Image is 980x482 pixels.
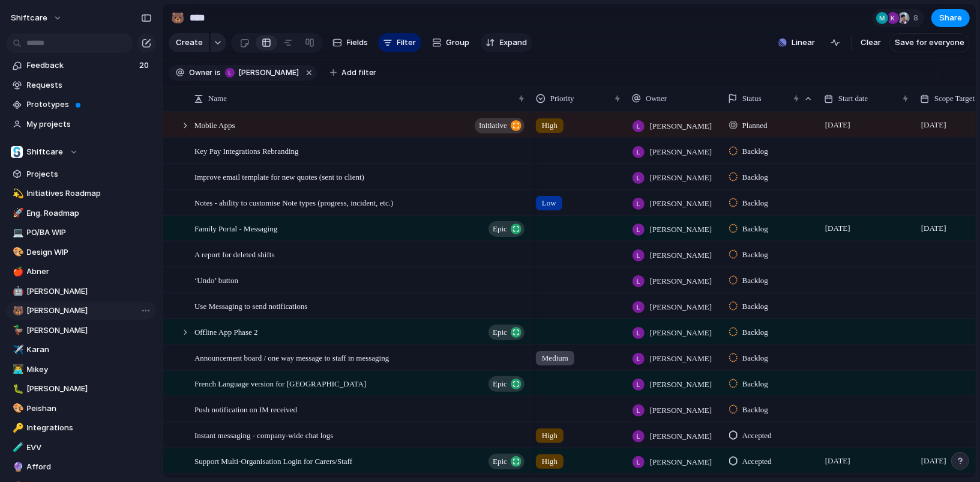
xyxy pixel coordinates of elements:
span: Instant messaging - company-wide chat logs [194,428,333,442]
button: Create [169,33,209,52]
span: Fields [347,37,368,49]
button: Epic [488,376,525,392]
button: ✈️ [11,344,23,356]
span: Family Portal - Messaging [194,221,277,235]
button: Epic [488,221,525,237]
span: PO/BA WIP [27,227,152,239]
span: [PERSON_NAME] [650,327,712,339]
button: 💻 [11,227,23,239]
span: Peishan [27,403,152,415]
div: 💫Initiatives Roadmap [6,185,156,203]
span: [PERSON_NAME] [27,383,152,395]
span: [PERSON_NAME] [650,249,712,261]
div: 🧪 [13,441,21,454]
a: 🤖[PERSON_NAME] [6,282,156,300]
span: 8 [913,12,922,24]
div: 👨‍💻 [13,362,21,376]
button: Shiftcare [6,143,156,161]
button: initiative [475,118,525,133]
span: initiative [479,117,507,134]
span: Owner [646,93,667,105]
div: ✈️ [13,343,21,357]
span: Abner [27,266,152,278]
span: Requests [27,79,152,91]
span: Accepted [742,456,772,468]
span: Add filter [341,67,376,78]
div: 🔮 [13,460,21,474]
a: 🔑Integrations [6,419,156,437]
button: Group [426,33,476,52]
div: 🔑 [13,421,21,435]
button: 🧪 [11,442,23,454]
button: Clear [856,33,886,52]
span: Accepted [742,430,772,442]
a: 🎨Peishan [6,400,156,418]
span: Feedback [27,59,136,72]
a: 🔮Afford [6,458,156,476]
div: 🐛[PERSON_NAME] [6,380,156,398]
button: Epic [488,325,525,340]
a: Feedback20 [6,56,156,75]
button: 🦆 [11,325,23,337]
div: 🎨 [13,401,21,415]
span: Medium [542,352,568,364]
span: [PERSON_NAME] [650,224,712,236]
span: Backlog [742,378,768,390]
button: Add filter [323,64,383,81]
button: 🍎 [11,266,23,278]
span: [DATE] [822,118,853,132]
span: Filter [397,37,416,49]
span: [PERSON_NAME] [650,146,712,158]
button: Share [931,9,970,27]
a: 🐻[PERSON_NAME] [6,302,156,320]
span: EVV [27,442,152,454]
div: 🎨 [13,245,21,259]
div: 🐛 [13,382,21,396]
span: 20 [139,59,151,72]
span: Initiatives Roadmap [27,188,152,200]
span: [DATE] [822,221,853,236]
button: Filter [378,33,421,52]
a: My projects [6,115,156,133]
span: Epic [493,324,507,341]
a: 👨‍💻Mikey [6,361,156,379]
span: [PERSON_NAME] [650,275,712,287]
span: Low [542,197,556,209]
a: 🧪EVV [6,439,156,457]
div: 💫 [13,187,21,201]
span: Support Multi-Organisation Login for Carers/Staff [194,454,352,468]
a: 🎨Design WIP [6,243,156,261]
span: High [542,456,558,468]
a: Requests [6,76,156,94]
span: Afford [27,461,152,473]
span: Backlog [742,145,768,157]
span: [PERSON_NAME] [27,285,152,297]
button: Epic [488,454,525,469]
span: Start date [838,93,868,105]
button: Fields [328,33,373,52]
div: 🚀 [13,206,21,220]
span: Backlog [742,197,768,209]
span: Notes - ability to customise Note types (progress, incident, etc.) [194,195,393,209]
span: Save for everyone [895,37,964,49]
span: Karan [27,344,152,356]
div: 🐻 [171,10,184,26]
span: Use Messaging to send notifications [194,299,307,313]
span: Planned [742,120,768,132]
span: [PERSON_NAME] [650,379,712,391]
span: Prototypes [27,99,152,111]
a: 🍎Abner [6,263,156,281]
span: Linear [792,37,815,49]
span: French Language version for [GEOGRAPHIC_DATA] [194,376,366,390]
span: Epic [493,221,507,237]
span: [PERSON_NAME] [650,301,712,313]
a: ✈️Karan [6,341,156,359]
div: 🦆[PERSON_NAME] [6,322,156,340]
span: Backlog [742,352,768,364]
